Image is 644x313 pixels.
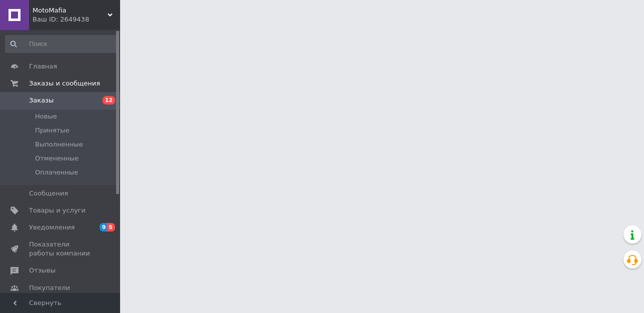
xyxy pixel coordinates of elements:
[33,6,108,15] span: MotoMafia
[100,223,108,231] span: 9
[103,96,115,104] span: 12
[29,206,86,215] span: Товары и услуги
[35,168,78,177] span: Оплаченные
[35,126,70,135] span: Принятые
[33,15,120,24] div: Ваш ID: 2649438
[35,112,57,121] span: Новые
[29,223,75,232] span: Уведомления
[29,266,56,275] span: Отзывы
[29,62,57,71] span: Главная
[5,35,118,53] input: Поиск
[29,79,100,88] span: Заказы и сообщения
[29,96,54,105] span: Заказы
[107,223,115,231] span: 5
[35,140,83,149] span: Выполненные
[29,283,70,292] span: Покупатели
[35,154,79,163] span: Отмененные
[29,240,93,258] span: Показатели работы компании
[29,189,68,198] span: Сообщения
